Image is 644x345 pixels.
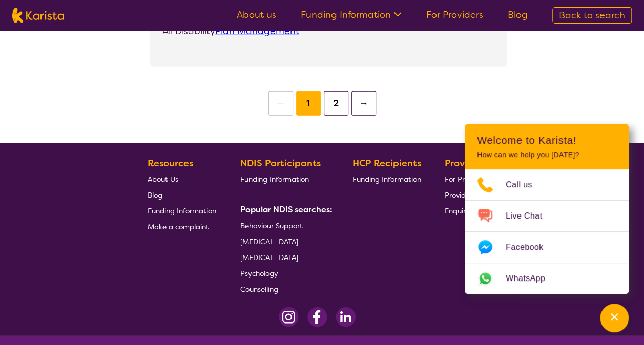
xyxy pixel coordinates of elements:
[426,9,483,21] a: For Providers
[148,157,193,169] b: Resources
[477,134,616,146] h2: Welcome to Karista!
[336,307,356,327] img: LinkedIn
[352,171,421,187] a: Funding Information
[148,219,216,234] a: Make a complaint
[307,307,327,327] img: Facebook
[506,208,554,224] span: Live Chat
[445,206,470,215] span: Enquire
[506,177,545,192] span: Call us
[279,307,299,327] img: Instagram
[240,269,278,278] span: Psychology
[240,233,328,249] a: [MEDICAL_DATA]
[477,150,616,159] p: How can we help you [DATE]?
[240,253,298,262] span: [MEDICAL_DATA]
[240,285,278,294] span: Counselling
[324,91,348,116] button: 2
[352,175,421,184] span: Funding Information
[240,218,328,233] a: Behaviour Support
[552,7,632,24] a: Back to search
[148,203,216,219] a: Funding Information
[240,204,333,215] b: Popular NDIS searches:
[148,187,216,203] a: Blog
[465,124,629,294] div: Channel Menu
[445,157,487,169] b: Providers
[237,9,276,21] a: About us
[240,265,328,281] a: Psychology
[296,91,321,116] button: 1
[148,206,216,215] span: Funding Information
[445,190,492,200] span: Provider Login
[240,237,298,246] span: [MEDICAL_DATA]
[351,91,376,116] button: →
[240,171,328,187] a: Funding Information
[162,24,494,39] p: All Disability
[148,190,162,200] span: Blog
[148,175,178,184] span: About Us
[508,9,528,21] a: Blog
[465,263,629,294] a: Web link opens in a new tab.
[240,221,303,230] span: Behaviour Support
[240,249,328,265] a: [MEDICAL_DATA]
[559,9,625,21] span: Back to search
[445,171,492,187] a: For Providers
[506,240,555,255] span: Facebook
[148,222,209,231] span: Make a complaint
[268,91,293,116] button: ←
[301,9,402,21] a: Funding Information
[600,304,629,332] button: Channel Menu
[506,271,557,286] span: WhatsApp
[12,8,64,23] img: Karista logo
[240,175,309,184] span: Funding Information
[445,187,492,203] a: Provider Login
[445,203,492,219] a: Enquire
[240,157,321,169] b: NDIS Participants
[352,157,421,169] b: HCP Recipients
[215,25,299,37] a: Plan Management
[148,171,216,187] a: About Us
[240,281,328,297] a: Counselling
[465,169,629,294] ul: Choose channel
[445,175,488,184] span: For Providers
